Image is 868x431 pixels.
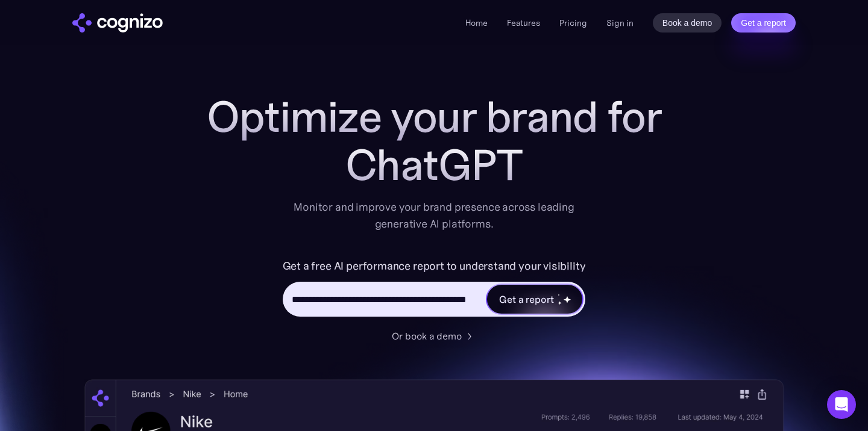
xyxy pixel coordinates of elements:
div: Or book a demo [392,329,462,343]
img: star [558,301,562,305]
div: Open Intercom Messenger [827,390,856,419]
img: cognizo logo [72,13,163,33]
a: Get a reportstarstarstar [486,284,583,315]
a: Sign in [606,16,634,30]
a: Get a report [731,13,796,33]
img: star [558,294,559,296]
a: Features [507,17,540,28]
div: Get a report [499,292,553,306]
h1: Optimize your brand for [193,93,675,141]
a: Home [465,17,488,28]
div: Monitor and improve your brand presence across leading generative AI platforms. [286,199,582,232]
label: Get a free AI performance report to understand your visibility [283,256,586,276]
img: star [563,296,571,303]
div: ChatGPT [193,141,675,189]
a: Book a demo [653,13,722,33]
a: Pricing [559,17,587,28]
form: Hero URL Input Form [283,256,586,323]
a: Or book a demo [392,329,476,343]
a: home [72,13,163,33]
